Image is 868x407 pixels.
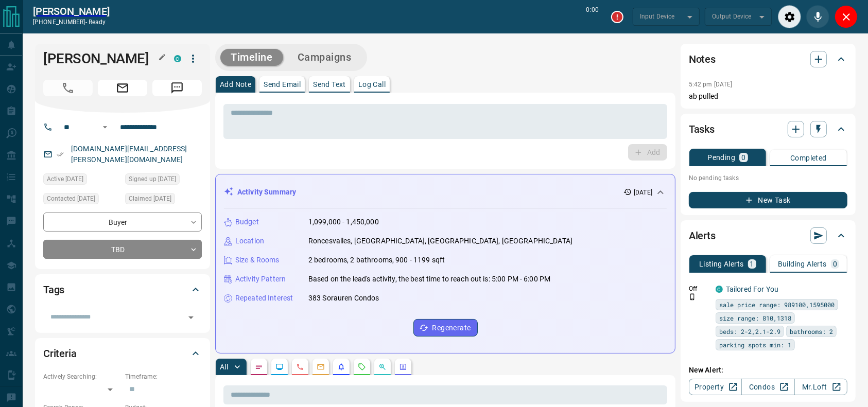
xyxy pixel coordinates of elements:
[778,5,801,28] div: Audio Settings
[699,260,744,268] p: Listing Alerts
[129,174,176,184] span: Signed up [DATE]
[716,286,723,293] div: condos.ca
[43,193,120,207] div: Sat Aug 09 2025
[99,121,111,133] button: Open
[337,363,345,371] svg: Listing Alerts
[275,363,284,371] svg: Lead Browsing Activity
[794,379,847,395] a: Mr.Loft
[296,363,304,371] svg: Calls
[237,187,296,198] p: Activity Summary
[689,223,847,248] div: Alerts
[317,363,325,371] svg: Emails
[235,217,259,227] p: Budget
[750,260,754,268] p: 1
[833,260,837,268] p: 0
[184,310,198,325] button: Open
[220,363,228,370] p: All
[43,277,202,302] div: Tags
[33,5,110,17] a: [PERSON_NAME]
[778,260,827,268] p: Building Alerts
[43,281,64,298] h2: Tags
[264,81,301,88] p: Send Email
[689,91,847,102] p: ab pulled
[719,340,791,350] span: parking spots min: 1
[33,17,110,27] p: [PHONE_NUMBER] -
[399,363,407,371] svg: Agent Actions
[835,5,858,28] div: Close
[689,379,742,395] a: Property
[125,173,202,188] div: Sat Aug 09 2025
[689,117,847,141] div: Tasks
[689,81,733,88] p: 5:42 pm [DATE]
[125,372,202,381] p: Timeframe:
[220,81,251,88] p: Add Note
[287,49,362,66] button: Campaigns
[71,145,187,164] a: [DOMAIN_NAME][EMAIL_ADDRESS][PERSON_NAME][DOMAIN_NAME]
[220,49,283,66] button: Timeline
[707,154,735,161] p: Pending
[235,255,280,266] p: Size & Rooms
[129,193,171,204] span: Claimed [DATE]
[689,51,716,67] h2: Notes
[719,313,791,323] span: size range: 810,1318
[43,213,202,232] div: Buyer
[152,80,202,96] span: Message
[47,193,95,204] span: Contacted [DATE]
[224,183,667,202] div: Activity Summary[DATE]
[235,293,293,304] p: Repeated Interest
[719,299,835,310] span: sale price range: 989100,1595000
[255,363,263,371] svg: Notes
[358,363,366,371] svg: Requests
[689,121,715,137] h2: Tasks
[689,365,847,376] p: New Alert:
[634,188,652,197] p: [DATE]
[689,227,716,244] h2: Alerts
[43,80,93,96] span: Call
[741,154,745,161] p: 0
[89,19,106,26] span: ready
[43,345,77,362] h2: Criteria
[308,217,379,227] p: 1,099,000 - 1,450,000
[413,319,478,337] button: Regenerate
[586,5,599,28] p: 0:00
[689,293,696,300] svg: Push Notification Only
[57,151,64,158] svg: Email Verified
[43,240,202,259] div: TBD
[790,154,827,162] p: Completed
[719,326,780,337] span: beds: 2-2,2.1-2.9
[790,326,833,337] span: bathrooms: 2
[43,50,159,67] h1: [PERSON_NAME]
[308,255,445,266] p: 2 bedrooms, 2 bathrooms, 900 - 1199 sqft
[174,55,181,62] div: condos.ca
[125,193,202,207] div: Sat Aug 09 2025
[98,80,147,96] span: Email
[43,341,202,366] div: Criteria
[43,173,120,188] div: Sat Aug 09 2025
[43,372,120,381] p: Actively Searching:
[308,274,550,285] p: Based on the lead's activity, the best time to reach out is: 5:00 PM - 6:00 PM
[689,170,847,186] p: No pending tasks
[689,192,847,208] button: New Task
[741,379,794,395] a: Condos
[235,236,264,246] p: Location
[689,47,847,72] div: Notes
[308,293,379,304] p: 383 Sorauren Condos
[47,174,83,184] span: Active [DATE]
[378,363,387,371] svg: Opportunities
[726,285,778,293] a: Tailored For You
[358,81,386,88] p: Log Call
[806,5,829,28] div: Mute
[235,274,286,285] p: Activity Pattern
[689,284,709,293] p: Off
[308,236,572,246] p: Roncesvalles, [GEOGRAPHIC_DATA], [GEOGRAPHIC_DATA], [GEOGRAPHIC_DATA]
[313,81,346,88] p: Send Text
